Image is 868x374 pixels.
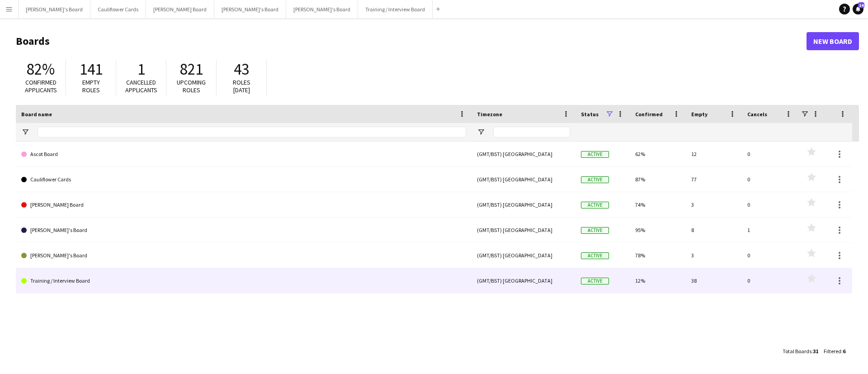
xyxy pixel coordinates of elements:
span: Timezone [477,111,502,118]
div: 0 [742,243,798,268]
div: 0 [742,142,798,166]
a: [PERSON_NAME]'s Board [21,218,466,243]
span: Active [581,252,609,259]
div: 74% [630,192,686,217]
span: Cancelled applicants [125,78,157,94]
button: [PERSON_NAME] Board [146,0,214,18]
div: 12% [630,268,686,293]
span: 1 [137,59,145,79]
span: Upcoming roles [177,78,206,94]
button: Open Filter Menu [477,128,485,136]
span: Total Boards [783,348,811,355]
a: [PERSON_NAME] Board [21,192,466,218]
button: Training / Interview Board [358,0,433,18]
a: 14 [853,4,863,14]
h1: Boards [16,34,807,48]
a: Training / Interview Board [21,268,466,294]
div: 38 [686,268,742,293]
div: 3 [686,243,742,268]
div: 77 [686,167,742,192]
span: Filtered [824,348,841,355]
a: New Board [807,32,859,50]
input: Timezone Filter Input [493,127,570,137]
span: Empty roles [82,78,100,94]
div: (GMT/BST) [GEOGRAPHIC_DATA] [472,243,576,268]
span: Roles [DATE] [233,78,250,94]
div: : [783,342,818,360]
button: [PERSON_NAME]'s Board [214,0,286,18]
span: Active [581,176,609,183]
a: Cauliflower Cards [21,167,466,192]
span: Active [581,227,609,234]
div: 87% [630,167,686,192]
div: 0 [742,167,798,192]
span: 141 [80,59,103,79]
span: 6 [843,348,845,355]
div: 78% [630,243,686,268]
span: Active [581,278,609,284]
button: Open Filter Menu [21,128,29,136]
button: [PERSON_NAME]'s Board [286,0,358,18]
span: Empty [691,111,708,118]
span: Confirmed [635,111,663,118]
div: 8 [686,218,742,242]
a: Ascot Board [21,142,466,167]
div: : [824,342,845,360]
a: [PERSON_NAME]'s Board [21,243,466,268]
span: Board name [21,111,52,118]
button: Cauliflower Cards [90,0,146,18]
div: 0 [742,192,798,217]
div: (GMT/BST) [GEOGRAPHIC_DATA] [472,192,576,217]
div: 3 [686,192,742,217]
span: Active [581,151,609,158]
div: (GMT/BST) [GEOGRAPHIC_DATA] [472,218,576,242]
span: 31 [813,348,818,355]
span: Status [581,111,599,118]
span: 82% [27,59,55,79]
span: 43 [234,59,249,79]
div: 1 [742,218,798,242]
div: 95% [630,218,686,242]
span: Active [581,202,609,208]
div: (GMT/BST) [GEOGRAPHIC_DATA] [472,142,576,166]
input: Board name Filter Input [38,127,466,137]
div: 12 [686,142,742,166]
div: 0 [742,268,798,293]
button: [PERSON_NAME]'s Board [19,0,90,18]
span: Cancels [747,111,767,118]
div: (GMT/BST) [GEOGRAPHIC_DATA] [472,167,576,192]
span: 821 [180,59,203,79]
span: Confirmed applicants [25,78,57,94]
div: 62% [630,142,686,166]
span: 14 [858,2,864,8]
div: (GMT/BST) [GEOGRAPHIC_DATA] [472,268,576,293]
